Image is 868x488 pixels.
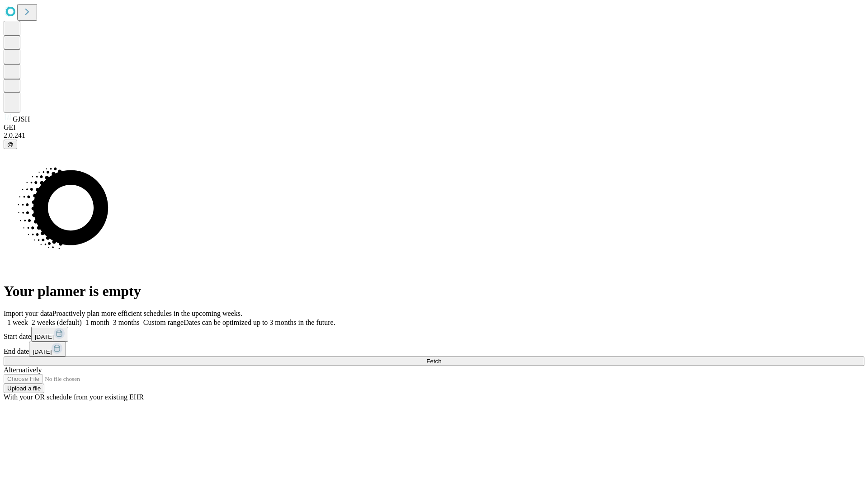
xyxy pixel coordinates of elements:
div: GEI [4,123,864,131]
span: 1 month [85,319,109,326]
span: Alternatively [4,366,42,374]
span: 3 months [113,319,140,326]
span: Fetch [426,358,441,365]
span: @ [7,141,14,148]
span: GJSH [13,115,30,123]
div: Start date [4,327,864,342]
span: [DATE] [33,348,52,355]
span: Import your data [4,310,52,317]
button: [DATE] [31,327,68,342]
button: [DATE] [29,342,66,357]
span: With your OR schedule from your existing EHR [4,393,144,401]
span: [DATE] [35,333,54,340]
div: End date [4,342,864,357]
h1: Your planner is empty [4,283,864,300]
span: Proactively plan more efficient schedules in the upcoming weeks. [52,310,242,317]
button: Fetch [4,357,864,366]
span: Dates can be optimized up to 3 months in the future. [184,319,335,326]
button: Upload a file [4,384,44,393]
div: 2.0.241 [4,131,864,140]
span: 2 weeks (default) [32,319,82,326]
span: Custom range [143,319,184,326]
button: @ [4,140,17,149]
span: 1 week [7,319,28,326]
